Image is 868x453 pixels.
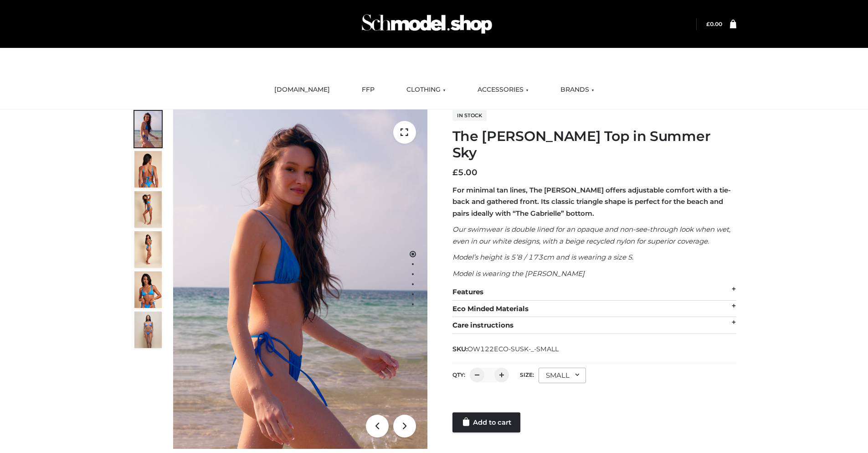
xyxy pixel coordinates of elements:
[539,368,586,383] div: SMALL
[134,111,162,147] img: 1.Alex-top_SS-1_4464b1e7-c2c9-4e4b-a62c-58381cd673c0-1.jpg
[134,191,162,228] img: 4.Alex-top_CN-1-1-2.jpg
[520,371,534,378] label: Size:
[400,80,452,100] a: CLOTHING
[467,345,559,353] span: OW122ECO-SUSK-_-SMALL
[452,317,736,334] div: Care instructions
[355,80,381,100] a: FFP
[173,109,427,449] img: 1.Alex-top_SS-1_4464b1e7-c2c9-4e4b-a62c-58381cd673c0 (1)
[134,271,162,308] img: 2.Alex-top_CN-1-1-2.jpg
[452,253,633,261] em: Model’s height is 5’8 / 173cm and is wearing a size S.
[452,301,736,318] div: Eco Minded Materials
[452,284,736,301] div: Features
[267,80,337,100] a: [DOMAIN_NAME]
[134,312,162,348] img: SSVC.jpg
[452,412,520,432] a: Add to cart
[359,6,495,42] img: Schmodel Admin 964
[452,167,478,177] bdi: 5.00
[706,21,710,27] span: £
[471,80,535,100] a: ACCESSORIES
[706,21,722,27] bdi: 0.00
[706,21,722,27] a: £0.00
[452,269,585,278] em: Model is wearing the [PERSON_NAME]
[452,186,731,218] strong: For minimal tan lines, The [PERSON_NAME] offers adjustable comfort with a tie-back and gathered f...
[134,231,162,268] img: 3.Alex-top_CN-1-1-2.jpg
[452,167,458,177] span: £
[452,110,487,121] span: In stock
[452,344,560,354] span: SKU:
[554,80,601,100] a: BRANDS
[452,371,465,378] label: QTY:
[452,128,736,161] h1: The [PERSON_NAME] Top in Summer Sky
[452,225,730,245] em: Our swimwear is double lined for an opaque and non-see-through look when wet, even in our white d...
[134,151,162,187] img: 5.Alex-top_CN-1-1_1-1.jpg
